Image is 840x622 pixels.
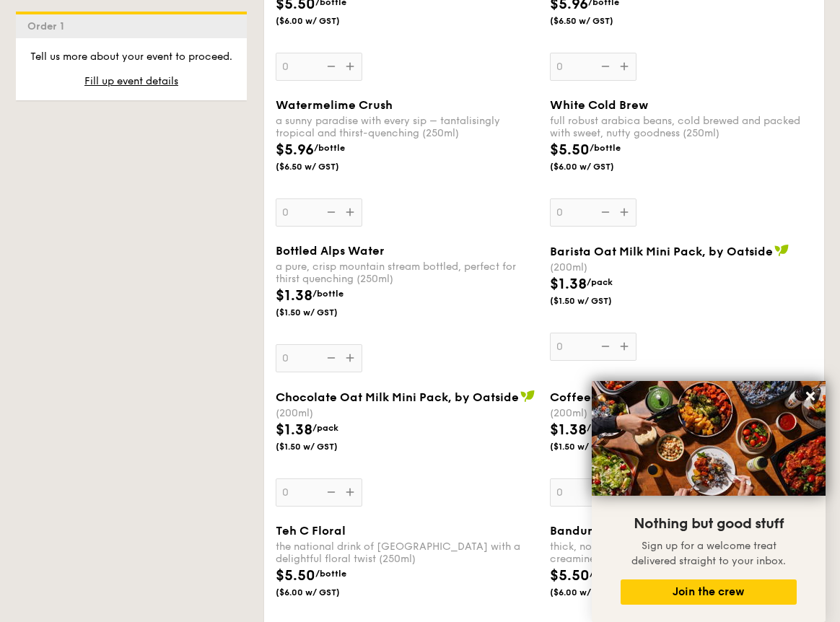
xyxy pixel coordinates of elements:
span: /bottle [314,143,345,153]
span: ($1.50 w/ GST) [550,295,648,307]
div: full robust arabica beans, cold brewed and packed with sweet, nutty goodness (250ml) [550,115,813,139]
span: Chocolate Oat Milk Mini Pack, by Oatside [276,390,519,404]
span: /bottle [590,143,621,153]
span: ($6.00 w/ GST) [550,161,648,172]
span: /bottle [315,569,346,579]
span: /pack [587,277,613,287]
span: Nothing but good stuff [634,515,784,533]
div: a sunny paradise with every sip – tantalisingly tropical and thirst-quenching (250ml) [276,115,538,139]
span: Watermelime Crush [276,98,393,112]
span: Barista Oat Milk Mini Pack, by Oatside [550,245,773,258]
span: /pack [587,423,613,433]
button: Join the crew [621,579,797,605]
span: Sign up for a welcome treat delivered straight to your inbox. [631,540,786,567]
span: ($6.00 w/ GST) [276,15,374,27]
div: the national drink of [GEOGRAPHIC_DATA] with a delightful floral twist (250ml) [276,540,538,565]
span: $5.50 [550,141,590,159]
span: ($6.00 w/ GST) [276,587,374,598]
span: Coffee Oat Milk Mini Pack, by Oatside [550,390,773,404]
span: Bottled Alps Water [276,244,385,258]
span: $5.50 [550,567,590,584]
span: $5.50 [276,567,315,584]
div: (200ml) [276,407,538,419]
span: ($6.50 w/ GST) [550,15,648,27]
div: (200ml) [550,261,813,273]
div: a pure, crisp mountain stream bottled, perfect for thirst quenching (250ml) [276,260,538,285]
span: Order 1 [27,20,70,32]
span: $5.96 [276,141,314,159]
button: Close [799,385,822,408]
img: icon-vegan.f8ff3823.svg [520,390,535,403]
div: thick, not-too-sweet with the perfect amount of creaminess (250ml) [550,540,813,565]
span: $1.38 [550,276,587,293]
span: ($1.50 w/ GST) [276,307,374,318]
span: $1.38 [276,287,312,305]
p: Tell us more about your event to proceed. [27,50,235,64]
span: $1.38 [276,421,312,439]
span: /bottle [590,569,621,579]
div: (200ml) [550,407,813,419]
span: Bandung Gao [550,524,629,538]
img: icon-vegan.f8ff3823.svg [774,244,789,257]
span: Teh C Floral [276,524,346,538]
span: ($1.50 w/ GST) [550,441,648,452]
span: ($6.00 w/ GST) [550,587,648,598]
span: ($1.50 w/ GST) [276,441,374,452]
span: /pack [312,423,338,433]
span: Fill up event details [84,75,178,87]
span: /bottle [312,289,344,299]
span: $1.38 [550,421,587,439]
span: ($6.50 w/ GST) [276,161,374,172]
img: DSC07876-Edit02-Large.jpeg [592,381,826,496]
span: White Cold Brew [550,98,648,112]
